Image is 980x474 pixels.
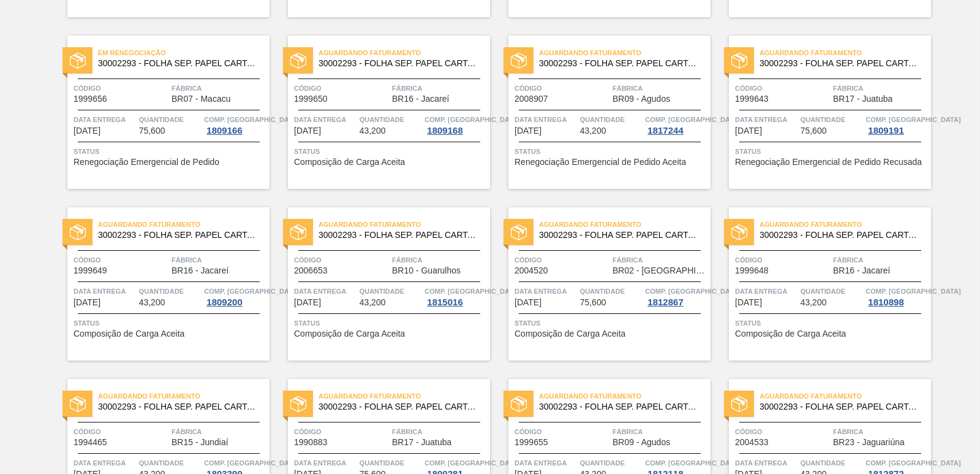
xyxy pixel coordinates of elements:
[204,113,299,126] span: Comp. Carga
[580,285,643,297] span: Quantidade
[171,254,266,266] span: Fábrica
[294,82,389,94] span: Código
[171,426,266,438] span: Fábrica
[865,126,906,136] div: 1809191
[204,457,299,469] span: Comp. Carga
[204,285,299,297] span: Comp. Carga
[833,266,890,275] span: BR16 - Jacareí
[73,438,107,447] span: 1994465
[392,266,461,275] span: BR10 - Guarulhos
[735,126,762,136] span: 11/09/2025
[294,94,328,104] span: 1999650
[490,207,710,361] a: statusAguardando Faturamento30002293 - FOLHA SEP. PAPEL CARTAO 1200x1000M 350gCódigo2004520Fábric...
[511,224,527,240] img: status
[49,36,269,189] a: statusEm renegociação30002293 - FOLHA SEP. PAPEL CARTAO 1200x1000M 350gCódigo1999656FábricaBR07 -...
[514,82,609,94] span: Código
[294,298,321,307] span: 13/09/2025
[73,285,136,297] span: Data entrega
[204,126,244,136] div: 1809166
[645,113,740,126] span: Comp. Carga
[580,126,606,136] span: 43,200
[710,207,931,361] a: statusAguardando Faturamento30002293 - FOLHA SEP. PAPEL CARTAO 1200x1000M 350gCódigo1999648Fábric...
[539,390,710,402] span: Aguardando Faturamento
[759,390,931,402] span: Aguardando Faturamento
[98,231,260,240] span: 30002293 - FOLHA SEP. PAPEL CARTAO 1200x1000M 350g
[833,254,928,266] span: Fábrica
[490,36,710,189] a: statusAguardando Faturamento30002293 - FOLHA SEP. PAPEL CARTAO 1200x1000M 350gCódigo2008907Fábric...
[294,457,356,469] span: Data entrega
[865,297,906,307] div: 1810898
[612,94,670,104] span: BR09 - Agudos
[833,438,905,447] span: BR23 - Jaguariúna
[139,457,202,469] span: Quantidade
[318,402,480,411] span: 30002293 - FOLHA SEP. PAPEL CARTAO 1200x1000M 350g
[73,94,107,104] span: 1999656
[70,53,86,69] img: status
[360,126,386,136] span: 43,200
[580,457,643,469] span: Quantidade
[73,426,168,438] span: Código
[645,113,707,136] a: Comp. [GEOGRAPHIC_DATA]1817244
[290,53,306,69] img: status
[294,426,389,438] span: Código
[139,113,202,126] span: Quantidade
[424,285,519,297] span: Comp. Carga
[865,113,928,136] a: Comp. [GEOGRAPHIC_DATA]1809191
[73,82,168,94] span: Código
[98,47,269,59] span: Em renegociação
[759,402,921,411] span: 30002293 - FOLHA SEP. PAPEL CARTAO 1200x1000M 350g
[98,59,260,68] span: 30002293 - FOLHA SEP. PAPEL CARTAO 1200x1000M 350g
[612,82,707,94] span: Fábrica
[735,457,797,469] span: Data entrega
[731,396,747,412] img: status
[139,126,165,136] span: 75,600
[865,457,960,469] span: Comp. Carga
[318,390,490,402] span: Aguardando Faturamento
[98,390,269,402] span: Aguardando Faturamento
[294,285,356,297] span: Data entrega
[171,438,228,447] span: BR15 - Jundiaí
[759,231,921,240] span: 30002293 - FOLHA SEP. PAPEL CARTAO 1200x1000M 350g
[73,317,266,329] span: Status
[735,94,769,104] span: 1999643
[171,266,228,275] span: BR16 - Jacareí
[424,457,519,469] span: Comp. Carga
[514,285,577,297] span: Data entrega
[735,317,928,329] span: Status
[514,457,577,469] span: Data entrega
[735,266,769,275] span: 1999648
[539,218,710,231] span: Aguardando Faturamento
[539,402,701,411] span: 30002293 - FOLHA SEP. PAPEL CARTAO 1200x1000M 350g
[735,329,846,338] span: Composição de Carga Aceita
[294,126,321,136] span: 10/09/2025
[801,113,863,126] span: Quantidade
[580,113,643,126] span: Quantidade
[731,53,747,69] img: status
[710,36,931,189] a: statusAguardando Faturamento30002293 - FOLHA SEP. PAPEL CARTAO 1200x1000M 350gCódigo1999643Fábric...
[424,113,487,136] a: Comp. [GEOGRAPHIC_DATA]1809168
[294,266,328,275] span: 2006653
[514,145,707,158] span: Status
[171,94,230,104] span: BR07 - Macacu
[204,297,244,307] div: 1809200
[424,297,465,307] div: 1815016
[735,438,769,447] span: 2004533
[735,158,922,167] span: Renegociação Emergencial de Pedido Recusada
[294,158,405,167] span: Composição de Carga Aceita
[204,285,266,307] a: Comp. [GEOGRAPHIC_DATA]1809200
[759,59,921,68] span: 30002293 - FOLHA SEP. PAPEL CARTAO 1200x1000M 350g
[801,457,863,469] span: Quantidade
[318,231,480,240] span: 30002293 - FOLHA SEP. PAPEL CARTAO 1200x1000M 350g
[612,438,670,447] span: BR09 - Agudos
[735,82,830,94] span: Código
[580,298,606,307] span: 75,600
[865,285,928,307] a: Comp. [GEOGRAPHIC_DATA]1810898
[392,438,451,447] span: BR17 - Juatuba
[73,329,184,338] span: Composição de Carga Aceita
[392,254,487,266] span: Fábrica
[49,207,269,361] a: statusAguardando Faturamento30002293 - FOLHA SEP. PAPEL CARTAO 1200x1000M 350gCódigo1999649Fábric...
[294,254,389,266] span: Código
[290,224,306,240] img: status
[514,254,609,266] span: Código
[514,329,625,338] span: Composição de Carga Aceita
